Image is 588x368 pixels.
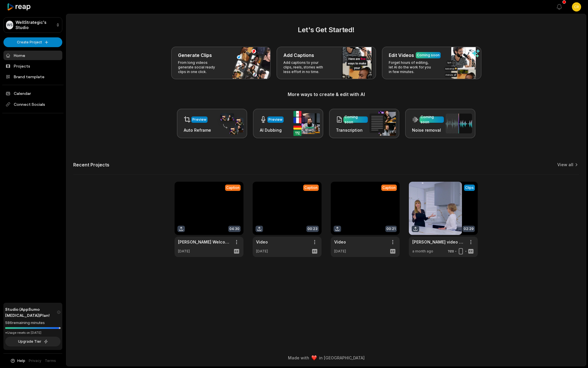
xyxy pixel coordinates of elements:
a: Projects [3,61,62,71]
h3: Edit Videos [389,52,414,59]
a: Privacy [29,358,41,363]
img: ai_dubbing.png [293,111,320,136]
a: [PERSON_NAME] video copy [412,239,465,245]
div: Coming soon [417,53,440,58]
div: Made with in [GEOGRAPHIC_DATA] [71,355,581,361]
div: Coming soon [421,114,443,125]
a: [PERSON_NAME] Welcome Video 3.0 [178,239,231,245]
a: Video [334,239,346,245]
img: auto_reframe.png [217,112,244,135]
p: Add captions to your clips, reels, stories with less effort in no time. [283,60,328,74]
button: Create Project [3,37,62,47]
a: Video [256,239,268,245]
a: Home [3,51,62,60]
div: 586 remaining minutes [5,320,61,326]
img: noise_removal.png [446,114,472,133]
p: Forget hours of editing, let AI do the work for you in few minutes. [389,60,433,74]
a: Terms [45,358,56,363]
div: Preview [192,117,206,122]
img: transcription.png [370,111,396,136]
div: WS [6,21,13,29]
a: View all [557,162,573,168]
button: Upgrade Tier [5,337,61,346]
div: Coming soon [345,114,367,125]
span: Connect Socials [3,99,62,110]
div: Preview [268,117,283,122]
h3: AI Dubbing [260,127,284,133]
h3: More ways to create & edit with AI [73,91,579,98]
h3: Noise removal [412,127,444,133]
h3: Auto Reframe [184,127,211,133]
img: heart emoji [312,355,317,361]
span: Help [17,358,25,363]
span: Studio (AppSumo [MEDICAL_DATA]) Plan! [5,306,57,318]
button: Help [10,358,25,363]
p: From long videos generate social ready clips in one click. [178,60,223,74]
a: Brand template [3,72,62,81]
h2: Let's Get Started! [73,25,579,35]
p: WellStrategic's Studio [16,20,53,30]
h3: Transcription [336,127,368,133]
h3: Add Captions [283,52,314,59]
div: *Usage resets on [DATE] [5,331,61,335]
h3: Generate Clips [178,52,212,59]
h2: Recent Projects [73,162,109,168]
a: Calendar [3,89,62,98]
